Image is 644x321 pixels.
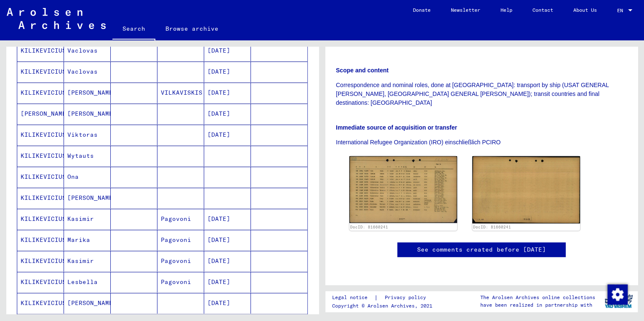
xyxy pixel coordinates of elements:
[204,230,251,250] mat-cell: [DATE]
[64,230,111,250] mat-cell: Marika
[204,103,251,124] mat-cell: [DATE]
[204,293,251,313] mat-cell: [DATE]
[378,293,436,302] a: Privacy policy
[204,82,251,103] mat-cell: [DATE]
[473,225,511,229] a: DocID: 81660241
[64,188,111,208] mat-cell: [PERSON_NAME]
[17,230,64,250] mat-cell: KILIKEVICIUS
[204,251,251,271] mat-cell: [DATE]
[603,291,634,312] img: yv_logo.png
[17,293,64,313] mat-cell: KILIKEVICIUS
[64,82,111,103] mat-cell: [PERSON_NAME]
[157,272,204,292] mat-cell: Pagovoni
[332,302,436,310] p: Copyright © Arolsen Archives, 2021
[336,138,627,147] p: International Refugee Organization (IRO) einschließlich PCIRO
[17,40,64,61] mat-cell: KILIKEVICIUS
[350,225,388,229] a: DocID: 81660241
[64,40,111,61] mat-cell: Vaclovas
[17,272,64,292] mat-cell: KILIKEVICIUS
[112,19,155,40] a: Search
[336,81,627,107] p: Correspondence and nominal roles, done at [GEOGRAPHIC_DATA]: transport by ship (USAT GENERAL [PER...
[17,61,64,82] mat-cell: KILIKEVICIUS
[157,230,204,250] mat-cell: Pagovoni
[204,40,251,61] mat-cell: [DATE]
[417,245,546,254] a: See comments created before [DATE]
[64,125,111,145] mat-cell: Viktoras
[204,125,251,145] mat-cell: [DATE]
[332,293,374,302] a: Legal notice
[480,301,595,309] p: have been realized in partnership with
[64,167,111,187] mat-cell: Ona
[64,146,111,166] mat-cell: Wytauts
[472,156,580,223] img: 002.jpg
[64,61,111,82] mat-cell: Vaclovas
[607,284,628,305] img: Change consent
[204,61,251,82] mat-cell: [DATE]
[204,209,251,229] mat-cell: [DATE]
[349,156,457,223] img: 001.jpg
[7,8,106,29] img: Arolsen_neg.svg
[17,125,64,145] mat-cell: KILIKEVICIUS
[332,293,436,302] div: |
[17,82,64,103] mat-cell: KILIKEVICIUS
[617,8,626,13] span: EN
[336,67,389,74] b: Scope and content
[64,293,111,313] mat-cell: [PERSON_NAME]
[17,188,64,208] mat-cell: KILIKEVICIUS
[17,103,64,124] mat-cell: [PERSON_NAME]
[204,272,251,292] mat-cell: [DATE]
[480,294,595,301] p: The Arolsen Archives online collections
[17,146,64,166] mat-cell: KILIKEVICIUS
[17,167,64,187] mat-cell: KILIKEVICIUS
[64,209,111,229] mat-cell: Kasimir
[336,124,457,131] b: Immediate source of acquisition or transfer
[157,82,204,103] mat-cell: VILKAVISKIS
[157,209,204,229] mat-cell: Pagovoni
[64,272,111,292] mat-cell: Lesbella
[17,209,64,229] mat-cell: KILIKEVICIUS
[155,19,229,39] a: Browse archive
[64,103,111,124] mat-cell: [PERSON_NAME]
[17,251,64,271] mat-cell: KILIKEVICIUS
[64,251,111,271] mat-cell: Kasimir
[157,251,204,271] mat-cell: Pagovoni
